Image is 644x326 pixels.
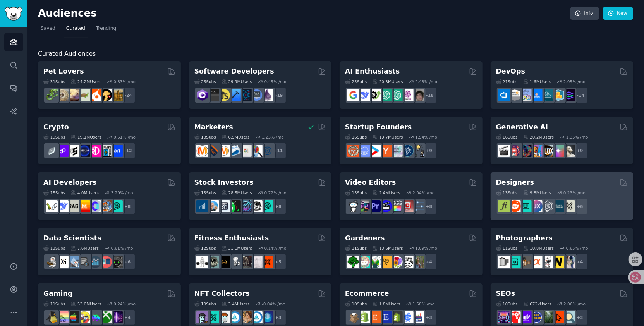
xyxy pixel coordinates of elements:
[380,200,392,212] img: VideoEditors
[222,79,252,84] div: 29.9M Users
[552,89,564,101] img: aws_cdk
[412,200,424,212] img: postproduction
[113,79,136,84] div: 0.83 % /mo
[207,200,219,212] img: ValueInvesting
[412,311,424,323] img: ecommerce_growth
[345,233,385,243] h2: Gardeners
[523,79,551,84] div: 1.6M Users
[552,311,564,323] img: GoogleSearchConsole
[78,200,90,212] img: MistralAI
[345,245,367,251] div: 11 Sub s
[57,200,69,212] img: DeepSeek
[43,122,69,132] h2: Crypto
[572,87,588,103] div: + 14
[43,289,72,299] h2: Gaming
[541,200,553,212] img: userexperience
[119,309,136,326] div: + 4
[541,89,553,101] img: platformengineering
[509,311,521,323] img: TechSEO
[347,311,359,323] img: dropship
[100,311,112,323] img: XboxGamers
[345,190,367,196] div: 15 Sub s
[358,256,370,268] img: succulents
[496,233,553,243] h2: Photographers
[358,145,370,157] img: SaaS
[43,67,84,76] h2: Pet Lovers
[251,89,263,101] img: AskComputerScience
[391,311,403,323] img: reviewmyshopify
[421,142,437,159] div: + 9
[207,311,219,323] img: NFTMarketplace
[496,190,518,196] div: 13 Sub s
[113,301,136,307] div: 0.24 % /mo
[119,87,136,103] div: + 24
[509,145,521,157] img: dalle2
[412,89,424,101] img: ArtificalIntelligence
[5,7,22,21] img: GummySearch logo
[222,245,252,251] div: 31.1M Users
[391,256,403,268] img: flowers
[218,311,230,323] img: NFTmarket
[264,245,287,251] div: 0.14 % /mo
[57,145,69,157] img: 0xPolygon
[229,200,241,212] img: Trading
[89,311,101,323] img: gamers
[43,190,65,196] div: 15 Sub s
[194,289,250,299] h2: NFT Collectors
[229,311,241,323] img: OpenSeaNFT
[111,89,123,101] img: dogbreed
[415,134,437,140] div: 1.54 % /mo
[67,200,79,212] img: Rag
[566,134,588,140] div: 1.35 % /mo
[207,89,219,101] img: software
[520,89,532,101] img: Docker_DevOps
[229,145,241,157] img: Emailmarketing
[43,301,65,307] div: 11 Sub s
[70,301,101,307] div: 53.0M Users
[89,256,101,268] img: analytics
[43,178,96,187] h2: AI Developers
[78,256,90,268] img: dataengineering
[421,309,437,326] div: + 3
[520,145,532,157] img: deepdream
[563,89,575,101] img: PlatformEngineers
[100,200,112,212] img: llmops
[496,79,518,84] div: 21 Sub s
[347,145,359,157] img: EntrepreneurRideAlong
[509,89,521,101] img: AWS_Certified_Experts
[261,89,273,101] img: elixir
[100,256,112,268] img: datasets
[240,89,252,101] img: reactnative
[46,145,58,157] img: ethfinance
[509,256,521,268] img: streetphotography
[196,89,208,101] img: csharp
[207,145,219,157] img: bigseo
[70,134,101,140] div: 19.1M Users
[43,134,65,140] div: 19 Sub s
[496,301,518,307] div: 10 Sub s
[111,190,133,196] div: 3.29 % /mo
[496,67,526,76] h2: DevOps
[358,89,370,101] img: DeepSeek
[251,256,263,268] img: physicaltherapy
[222,190,252,196] div: 28.5M Users
[196,200,208,212] img: dividends
[391,89,403,101] img: chatgpt_prompts_
[64,22,88,38] a: Curated
[218,256,230,268] img: workout
[43,79,65,84] div: 31 Sub s
[412,256,424,268] img: GardenersWorld
[111,256,123,268] img: data
[46,89,58,101] img: herpetology
[345,79,367,84] div: 25 Sub s
[345,67,400,76] h2: AI Enthusiasts
[509,200,521,212] img: logodesign
[194,233,269,243] h2: Fitness Enthusiasts
[261,145,273,157] img: OnlineMarketing
[46,200,58,212] img: LangChain
[541,256,553,268] img: canon
[520,200,532,212] img: UI_Design
[498,145,510,157] img: aivideo
[523,190,551,196] div: 9.8M Users
[345,122,412,132] h2: Startup Founders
